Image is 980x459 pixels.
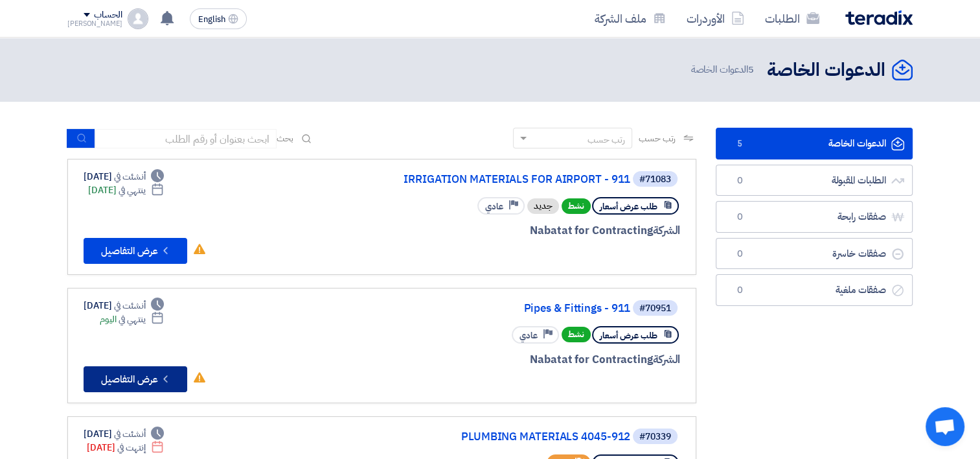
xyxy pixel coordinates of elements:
[716,165,913,196] a: الطلبات المقبولة0
[639,304,671,313] div: #70951
[639,132,676,145] span: رتب حسب
[95,129,277,148] input: ابحث بعنوان أو رقم الطلب
[600,329,657,342] span: طلب عرض أسعار
[732,284,747,297] span: 0
[277,132,293,145] span: بحث
[732,248,747,261] span: 0
[198,15,225,24] span: English
[676,3,755,34] a: الأوردرات
[369,222,680,239] div: Nabatat for Contracting
[519,329,538,342] span: عادي
[119,183,145,197] span: ينتهي في
[639,175,671,184] div: #71083
[926,407,964,446] a: Open chat
[371,431,630,443] a: PLUMBING MATERIALS 4045-912
[748,62,754,76] span: 5
[562,327,591,342] span: نشط
[94,10,122,21] div: الحساب
[690,62,757,77] span: الدعوات الخاصة
[84,427,164,441] div: [DATE]
[485,200,503,213] span: عادي
[732,174,747,187] span: 0
[84,299,164,312] div: [DATE]
[88,183,164,197] div: [DATE]
[767,58,885,83] h2: الدعوات الخاصة
[371,303,630,314] a: Pipes & Fittings - 911
[584,3,676,34] a: ملف الشركة
[600,200,657,213] span: طلب عرض أسعار
[114,299,145,312] span: أنشئت في
[732,137,747,150] span: 5
[114,170,145,183] span: أنشئت في
[128,8,148,29] img: profile_test.png
[587,133,625,147] div: رتب حسب
[119,312,145,326] span: ينتهي في
[562,198,591,214] span: نشط
[84,366,187,392] button: عرض التفاصيل
[369,351,680,368] div: Nabatat for Contracting
[716,274,913,306] a: صفقات ملغية0
[527,198,559,214] div: جديد
[732,211,747,224] span: 0
[84,170,164,183] div: [DATE]
[755,3,830,34] a: الطلبات
[653,222,681,239] span: الشركة
[67,20,122,27] div: [PERSON_NAME]
[716,201,913,233] a: صفقات رابحة0
[190,8,247,29] button: English
[716,128,913,159] a: الدعوات الخاصة5
[84,238,187,264] button: عرض التفاصيل
[117,441,145,454] span: إنتهت في
[100,312,164,326] div: اليوم
[114,427,145,441] span: أنشئت في
[371,174,630,185] a: IRRIGATION MATERIALS FOR AIRPORT - 911
[653,351,681,368] span: الشركة
[87,441,164,454] div: [DATE]
[845,10,913,25] img: Teradix logo
[716,238,913,270] a: صفقات خاسرة0
[639,432,671,441] div: #70339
